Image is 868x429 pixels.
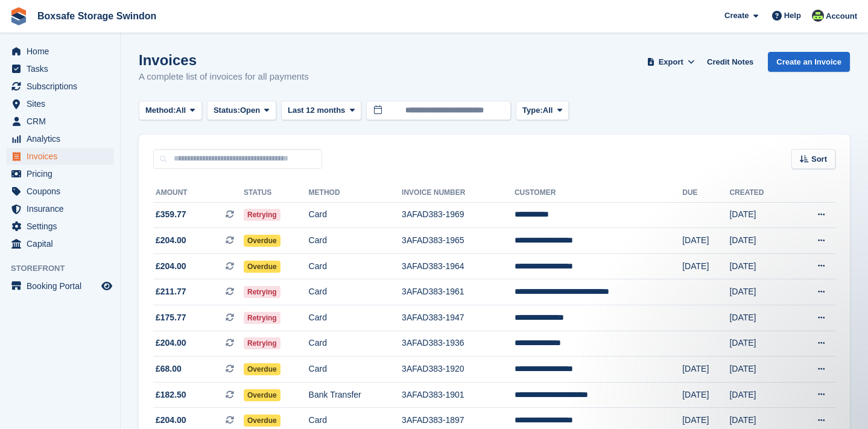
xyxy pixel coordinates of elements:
td: Card [309,228,402,254]
td: 3AFAD383-1947 [402,305,515,331]
td: [DATE] [729,279,790,305]
span: Open [240,104,260,116]
th: Created [729,183,790,203]
a: menu [6,113,114,130]
span: Retrying [244,209,280,221]
td: Card [309,202,402,228]
span: Coupons [27,183,99,200]
span: £204.00 [156,234,186,247]
span: All [176,104,186,116]
span: £359.77 [156,208,186,221]
td: 3AFAD383-1901 [402,382,515,408]
td: [DATE] [682,228,729,254]
span: CRM [27,113,99,130]
button: Export [644,52,697,72]
a: menu [6,43,114,60]
a: menu [6,235,114,252]
span: Export [659,56,683,68]
span: £204.00 [156,414,186,427]
a: menu [6,218,114,235]
button: Last 12 months [281,101,361,121]
button: Type: All [516,101,569,121]
td: 3AFAD383-1920 [402,357,515,383]
td: 3AFAD383-1965 [402,228,515,254]
th: Status [244,183,309,203]
td: [DATE] [729,253,790,279]
span: £211.77 [156,285,186,298]
td: [DATE] [729,305,790,331]
a: Credit Notes [702,52,758,72]
span: Overdue [244,363,280,375]
td: [DATE] [729,382,790,408]
img: Julia Matthews [812,10,824,22]
span: Retrying [244,312,280,324]
td: Card [309,253,402,279]
button: Status: Open [207,101,276,121]
span: Home [27,43,99,60]
th: Method [309,183,402,203]
td: 3AFAD383-1969 [402,202,515,228]
span: £204.00 [156,260,186,273]
th: Customer [515,183,682,203]
span: Last 12 months [288,104,345,116]
span: Capital [27,235,99,252]
td: Card [309,357,402,383]
span: £182.50 [156,389,186,401]
span: Overdue [244,389,280,401]
span: £204.00 [156,337,186,349]
span: Status: [214,104,240,116]
span: Analytics [27,130,99,147]
button: Method: All [139,101,202,121]
a: Create an Invoice [768,52,850,72]
a: menu [6,60,114,77]
th: Due [682,183,729,203]
span: Booking Portal [27,278,99,294]
span: Overdue [244,415,280,427]
td: [DATE] [682,253,729,279]
span: £175.77 [156,311,186,324]
span: All [543,104,553,116]
th: Amount [153,183,244,203]
span: Settings [27,218,99,235]
td: Card [309,331,402,357]
td: Card [309,305,402,331]
span: Invoices [27,148,99,165]
span: £68.00 [156,363,182,375]
td: [DATE] [682,382,729,408]
span: Insurance [27,200,99,217]
a: menu [6,95,114,112]
span: Create [724,10,749,22]
a: Boxsafe Storage Swindon [33,6,161,26]
td: Bank Transfer [309,382,402,408]
span: Subscriptions [27,78,99,95]
th: Invoice Number [402,183,515,203]
td: [DATE] [729,357,790,383]
td: [DATE] [729,202,790,228]
span: Account [826,10,857,22]
span: Help [784,10,801,22]
img: stora-icon-8386f47178a22dfd0bd8f6a31ec36ba5ce8667c1dd55bd0f319d3a0aa187defe.svg [10,7,28,25]
td: [DATE] [729,331,790,357]
td: 3AFAD383-1961 [402,279,515,305]
span: Retrying [244,337,280,349]
a: menu [6,278,114,294]
a: Preview store [100,279,114,293]
span: Sort [811,153,827,165]
td: 3AFAD383-1964 [402,253,515,279]
a: menu [6,183,114,200]
td: Card [309,279,402,305]
a: menu [6,148,114,165]
span: Overdue [244,261,280,273]
a: menu [6,78,114,95]
span: Method: [145,104,176,116]
a: menu [6,200,114,217]
a: menu [6,165,114,182]
span: Overdue [244,235,280,247]
span: Sites [27,95,99,112]
span: Pricing [27,165,99,182]
h1: Invoices [139,52,309,68]
td: [DATE] [682,357,729,383]
span: Type: [522,104,543,116]
span: Retrying [244,286,280,298]
p: A complete list of invoices for all payments [139,70,309,84]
